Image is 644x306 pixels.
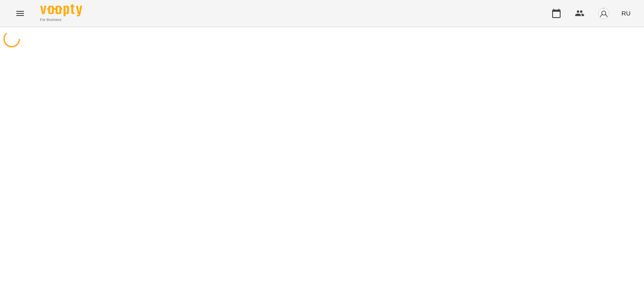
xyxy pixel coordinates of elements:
[40,17,82,23] span: For Business
[598,8,610,19] img: avatar_s.png
[40,4,82,16] img: Voopty Logo
[621,9,631,18] span: RU
[10,3,30,23] button: Menu
[618,5,634,21] button: RU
